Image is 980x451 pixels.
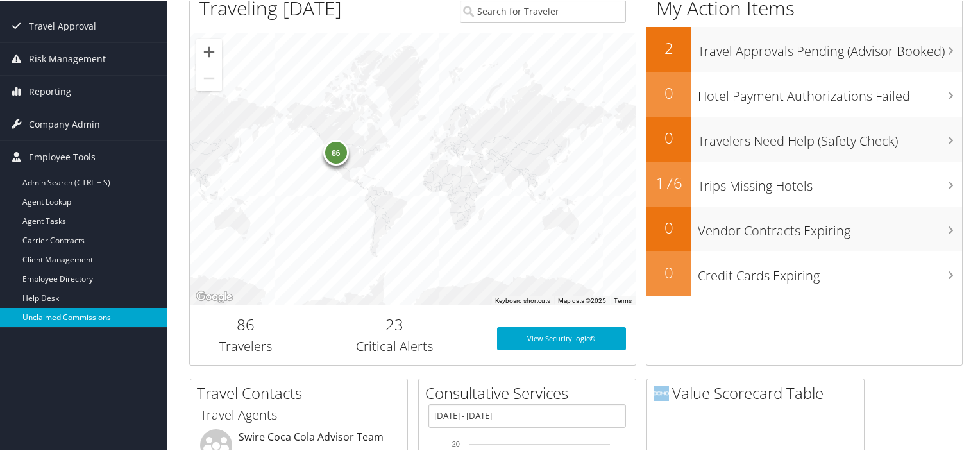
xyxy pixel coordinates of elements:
img: Google [193,287,235,304]
h3: Travel Approvals Pending (Advisor Booked) [698,35,962,59]
h3: Travel Agents [200,405,398,423]
a: 2Travel Approvals Pending (Advisor Booked) [646,26,962,71]
img: domo-logo.png [654,384,669,400]
button: Zoom in [196,38,222,64]
h3: Credit Cards Expiring [698,259,962,284]
h2: Travel Contacts [197,381,407,403]
h2: Consultative Services [425,381,636,403]
span: Travel Approval [29,9,96,41]
h2: 86 [199,312,292,334]
h2: 0 [646,216,691,237]
span: Risk Management [29,42,106,74]
h2: 0 [646,260,691,282]
h3: Travelers [199,336,292,354]
h3: Hotel Payment Authorizations Failed [698,80,962,104]
h2: 0 [646,81,691,103]
h2: 176 [646,171,691,192]
h2: 2 [646,36,691,58]
a: Open this area in Google Maps (opens a new window) [193,287,235,304]
a: View SecurityLogic® [497,326,627,349]
h2: Value Scorecard Table [654,381,864,403]
div: 86 [323,139,348,164]
a: 0Credit Cards Expiring [646,250,962,295]
a: Terms (opens in new tab) [614,296,632,303]
h2: 0 [646,126,691,148]
span: Company Admin [29,107,100,139]
span: Map data ©2025 [558,296,606,303]
button: Zoom out [196,64,222,90]
span: Employee Tools [29,140,96,172]
a: 0Vendor Contracts Expiring [646,205,962,250]
h3: Travelers Need Help (Safety Check) [698,124,962,149]
a: 176Trips Missing Hotels [646,160,962,205]
h3: Trips Missing Hotels [698,169,962,194]
tspan: 20 [452,439,460,447]
h3: Critical Alerts [311,336,478,354]
a: 0Hotel Payment Authorizations Failed [646,71,962,115]
button: Keyboard shortcuts [495,295,550,304]
h2: 23 [311,312,478,334]
a: 0Travelers Need Help (Safety Check) [646,115,962,160]
h3: Vendor Contracts Expiring [698,214,962,239]
span: Reporting [29,74,71,106]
